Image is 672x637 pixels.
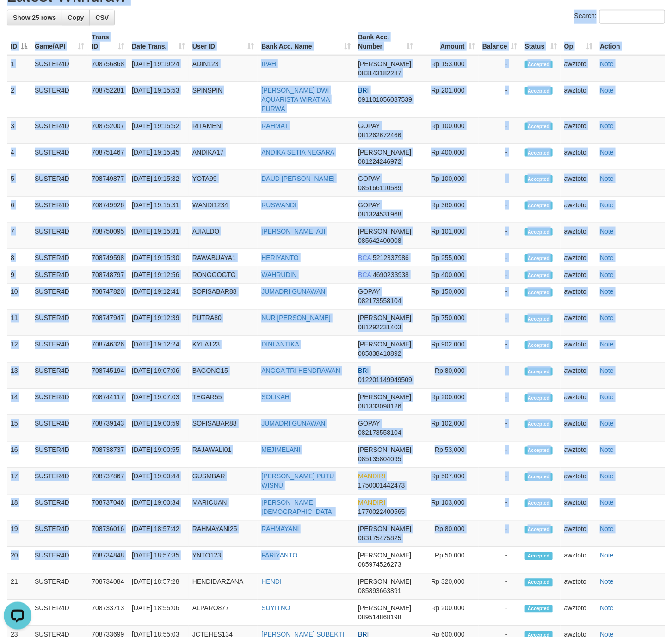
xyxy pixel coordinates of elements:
[561,266,596,284] td: awztoto
[261,271,296,278] a: WAHRUDIN
[7,284,31,310] td: 10
[88,144,128,170] td: 708751467
[358,131,401,139] span: Copy 081262672466 to clipboard
[417,468,479,495] td: Rp 507,000
[128,144,189,170] td: [DATE] 19:15:45
[88,415,128,442] td: 708739143
[261,473,334,489] a: [PERSON_NAME] PUTU WISNU
[128,336,189,363] td: [DATE] 19:12:24
[417,442,479,468] td: Rp 53,000
[358,473,385,480] span: MANDIRI
[189,82,258,118] td: SPINSPIN
[88,547,128,574] td: 708734848
[31,468,88,495] td: SUSTER4D
[358,429,401,437] span: Copy 082173558104 to clipboard
[88,82,128,118] td: 708752281
[525,202,553,210] span: Accepted
[7,336,31,363] td: 12
[128,495,189,521] td: [DATE] 19:00:34
[561,389,596,415] td: awztoto
[479,29,521,55] th: Balance: activate to sort column ascending
[525,341,553,349] span: Accepted
[261,367,340,375] a: ANGGA TRI HENDRAWAN
[358,237,401,244] span: Copy 085642400008 to clipboard
[358,456,401,463] span: Copy 085135804095 to clipboard
[417,170,479,197] td: Rp 100,000
[479,363,521,389] td: -
[417,144,479,170] td: Rp 400,000
[358,324,401,331] span: Copy 081292231403 to clipboard
[358,69,401,77] span: Copy 083143182287 to clipboard
[479,468,521,495] td: -
[128,223,189,249] td: [DATE] 19:15:31
[479,310,521,336] td: -
[358,403,401,410] span: Copy 081333098126 to clipboard
[525,87,553,95] span: Accepted
[88,249,128,266] td: 708749598
[600,271,614,278] a: Note
[7,197,31,223] td: 6
[561,363,596,389] td: awztoto
[358,96,412,103] span: Copy 091101056037539 to clipboard
[128,574,189,600] td: [DATE] 18:57:28
[261,552,297,559] a: FARIYANTO
[373,271,409,278] span: Copy 4690233938 to clipboard
[525,552,553,560] span: Accepted
[189,55,258,82] td: ADIN123
[525,149,553,157] span: Accepted
[561,310,596,336] td: awztoto
[600,87,614,94] a: Note
[31,547,88,574] td: SUSTER4D
[479,223,521,249] td: -
[600,420,614,427] a: Note
[561,442,596,468] td: awztoto
[31,363,88,389] td: SUSTER4D
[417,415,479,442] td: Rp 102,000
[358,288,380,296] span: GOPAY
[7,10,62,25] a: Show 25 rows
[128,170,189,197] td: [DATE] 19:15:32
[261,315,330,322] a: NUR [PERSON_NAME]
[189,495,258,521] td: MARICUAN
[358,420,380,427] span: GOPAY
[13,14,56,21] span: Show 25 rows
[561,249,596,266] td: awztoto
[261,446,300,454] a: MEJIMELANI
[31,144,88,170] td: SUSTER4D
[4,4,31,31] button: Open LiveChat chat widget
[525,473,553,481] span: Accepted
[128,468,189,495] td: [DATE] 19:00:44
[31,442,88,468] td: SUSTER4D
[88,197,128,223] td: 708749926
[600,228,614,235] a: Note
[128,415,189,442] td: [DATE] 19:00:59
[561,223,596,249] td: awztoto
[358,561,401,569] span: Copy 085974526273 to clipboard
[189,415,258,442] td: SOFISABAR88
[261,228,325,235] a: [PERSON_NAME] AJI
[7,310,31,336] td: 11
[600,148,614,156] a: Note
[525,394,553,402] span: Accepted
[596,29,665,55] th: Action
[600,175,614,182] a: Note
[189,29,258,55] th: User ID: activate to sort column ascending
[600,254,614,261] a: Note
[7,415,31,442] td: 15
[261,578,282,586] a: HENDI
[7,547,31,574] td: 20
[479,442,521,468] td: -
[417,574,479,600] td: Rp 320,000
[189,170,258,197] td: YOTA99
[31,600,88,626] td: SUSTER4D
[7,29,31,55] th: ID: activate to sort column descending
[525,447,553,455] span: Accepted
[561,574,596,600] td: awztoto
[561,547,596,574] td: awztoto
[31,82,88,118] td: SUSTER4D
[31,336,88,363] td: SUSTER4D
[31,521,88,547] td: SUSTER4D
[128,547,189,574] td: [DATE] 18:57:35
[417,266,479,284] td: Rp 400,000
[261,175,335,182] a: DAUD [PERSON_NAME]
